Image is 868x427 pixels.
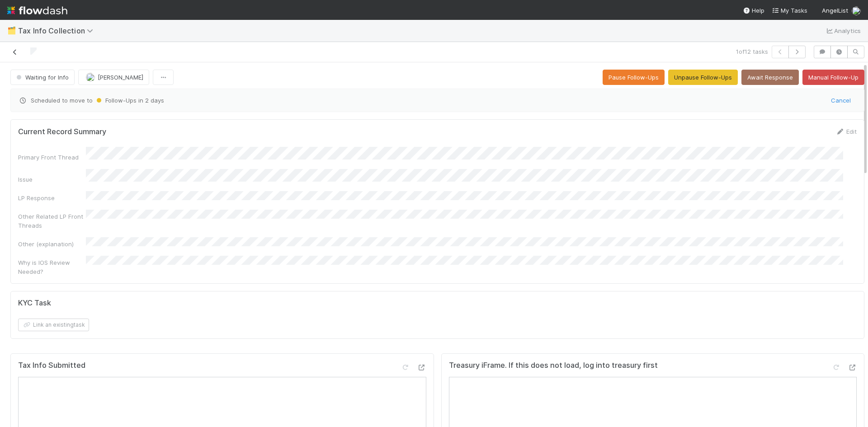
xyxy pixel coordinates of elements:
[825,25,861,36] a: Analytics
[14,74,69,81] span: Waiting for Info
[802,70,864,85] button: Manual Follow-Up
[18,212,86,230] div: Other Related LP Front Threads
[98,74,143,81] span: [PERSON_NAME]
[852,6,861,15] img: avatar_0c8687a4-28be-40e9-aba5-f69283dcd0e7.png
[7,3,67,18] img: logo-inverted-e16ddd16eac7371096b0.svg
[18,175,86,184] div: Issue
[603,70,665,85] button: Pause Follow-Ups
[18,26,98,35] span: Tax Info Collection
[18,193,86,202] div: LP Response
[18,361,85,370] h5: Tax Info Submitted
[449,361,658,370] h5: Treasury iFrame. If this does not load, log into treasury first
[86,73,95,82] img: avatar_1a1d5361-16dd-4910-a949-020dcd9f55a3.png
[822,7,848,14] span: AngelList
[18,299,51,308] h5: KYC Task
[18,239,86,249] div: Other (explanation)
[825,93,857,108] button: Cancel
[10,70,75,85] button: Waiting for Info
[18,153,86,162] div: Primary Front Thread
[772,7,807,14] span: My Tasks
[668,70,738,85] button: Unpause Follow-Ups
[94,97,137,104] span: Follow-Ups
[7,27,16,34] span: 🗂️
[741,70,799,85] button: Await Response
[18,319,89,331] button: Link an existingtask
[18,127,106,136] h5: Current Record Summary
[78,70,149,85] button: [PERSON_NAME]
[18,258,86,276] div: Why is IOS Review Needed?
[772,6,807,15] a: My Tasks
[743,6,764,15] div: Help
[18,96,825,105] span: Scheduled to move to in 2 days
[835,128,857,135] a: Edit
[736,47,768,56] span: 1 of 12 tasks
